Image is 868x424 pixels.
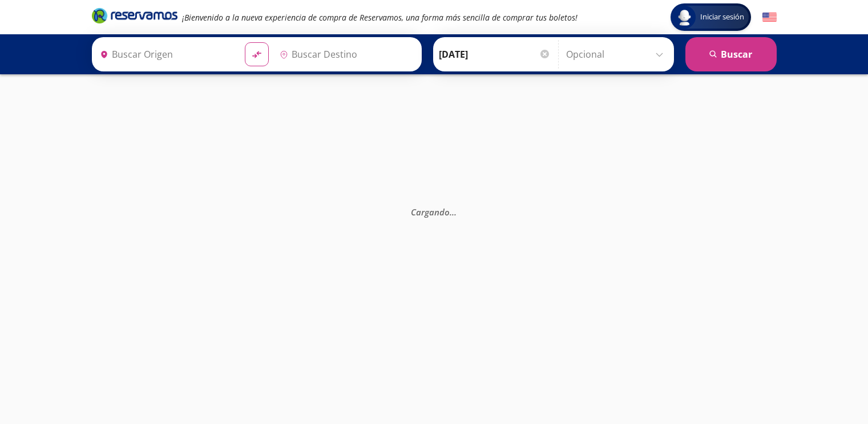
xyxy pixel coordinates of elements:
a: Brand Logo [92,7,177,27]
input: Opcional [566,40,668,69]
button: Buscar [685,37,777,71]
input: Elegir Fecha [439,40,551,69]
span: . [454,206,457,218]
input: Buscar Origen [95,40,236,69]
span: . [452,206,454,218]
em: ¡Bienvenido a la nueva experiencia de compra de Reservamos, una forma más sencilla de comprar tus... [182,12,578,23]
span: Iniciar sesión [696,11,749,23]
input: Buscar Destino [275,40,415,69]
em: Cargando [411,206,457,218]
button: English [762,10,777,25]
span: . [450,206,452,218]
i: Brand Logo [92,7,177,24]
